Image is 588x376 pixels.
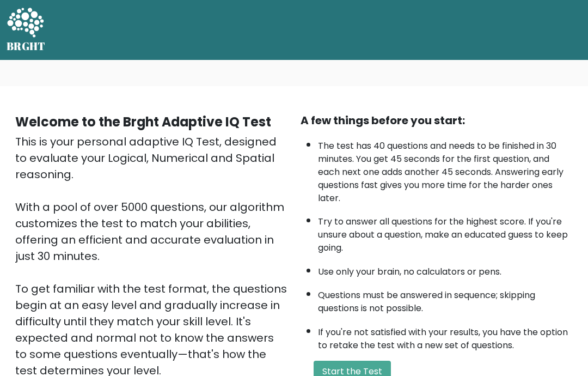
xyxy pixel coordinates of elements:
[318,260,573,278] li: Use only your brain, no calculators or pens.
[7,40,46,53] h5: BRGHT
[318,320,573,352] li: If you're not satisfied with your results, you have the option to retake the test with a new set ...
[301,112,573,129] div: A few things before you start:
[318,283,573,315] li: Questions must be answered in sequence; skipping questions is not possible.
[318,134,573,205] li: The test has 40 questions and needs to be finished in 30 minutes. You get 45 seconds for the firs...
[318,210,573,254] li: Try to answer all questions for the highest score. If you're unsure about a question, make an edu...
[15,113,271,131] b: Welcome to the Brght Adaptive IQ Test
[7,4,46,56] a: BRGHT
